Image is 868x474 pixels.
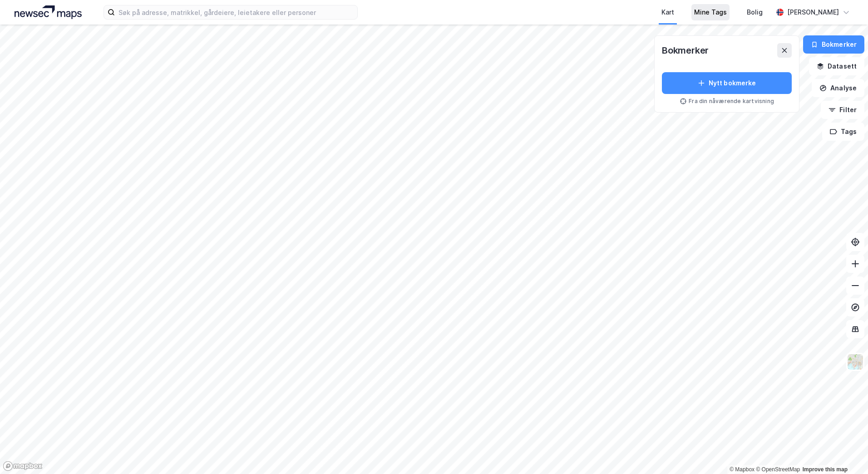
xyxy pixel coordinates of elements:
[662,72,792,94] button: Nytt bokmerke
[662,43,709,58] div: Bokmerker
[809,57,864,75] button: Datasett
[803,466,848,473] a: Improve this map
[730,466,755,473] a: Mapbox
[15,5,82,19] img: logo.a4113a55bc3d86da70a041830d287a7e.svg
[822,123,864,141] button: Tags
[847,353,864,370] img: Z
[803,35,864,54] button: Bokmerker
[823,430,868,474] div: Kontrollprogram for chat
[821,101,864,119] button: Filter
[661,7,674,18] div: Kart
[812,79,864,97] button: Analyse
[662,98,792,105] div: Fra din nåværende kartvisning
[823,430,868,474] iframe: Chat Widget
[115,5,357,19] input: Søk på adresse, matrikkel, gårdeiere, leietakere eller personer
[787,7,839,18] div: [PERSON_NAME]
[694,7,727,18] div: Mine Tags
[747,7,763,18] div: Bolig
[3,461,43,471] a: Mapbox homepage
[756,466,800,473] a: OpenStreetMap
